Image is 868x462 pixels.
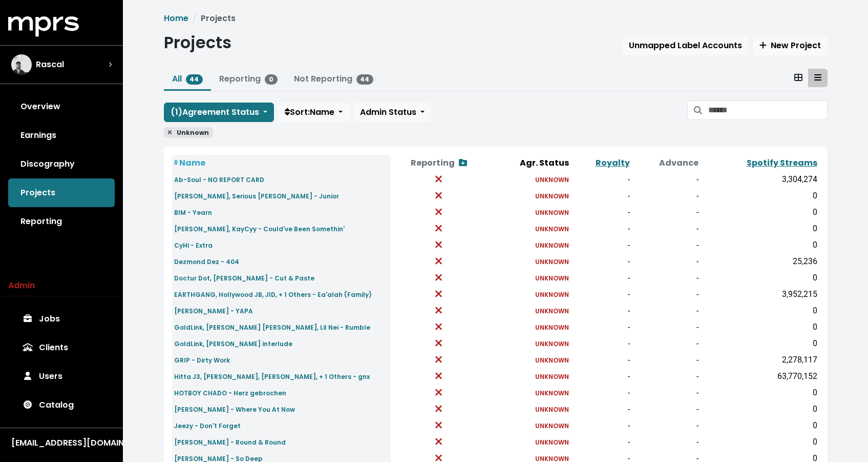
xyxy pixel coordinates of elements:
[174,241,213,250] small: CyHi - Extra
[701,368,819,385] td: 63,770,152
[174,257,239,266] small: Dezmond Dez - 404
[174,387,286,398] a: HOTBOY CHADO - Herz gebrochen
[36,58,64,71] span: Rascal
[8,150,115,178] a: Discography
[265,74,278,85] span: 0
[571,434,632,450] td: -
[174,290,372,299] small: EARTHGANG, Hollywood JB, JID, + 1 Others - Ea'alah (Family)
[632,270,701,286] td: -
[174,239,213,251] a: CyHi - Extra
[164,103,274,122] button: (1)Agreement Status
[632,303,701,319] td: -
[535,356,569,365] small: UNKNOWN
[571,204,632,220] td: -
[219,73,278,85] a: Reporting0
[632,401,701,417] td: -
[174,274,314,283] small: Doctur Dot, [PERSON_NAME] - Cut & Paste
[571,401,632,417] td: -
[701,319,819,335] td: 0
[571,286,632,303] td: -
[174,354,230,366] a: GRIP - Dirty Work
[701,220,819,237] td: 0
[535,257,569,266] small: UNKNOWN
[632,434,701,450] td: -
[596,157,630,169] a: Royalty
[622,36,749,55] button: Unmapped Label Accounts
[164,126,214,138] a: Unknown
[535,307,569,315] small: UNKNOWN
[360,106,416,118] span: Admin Status
[174,223,345,234] a: [PERSON_NAME], KayCyy - Could've Been Somethin'
[632,237,701,253] td: -
[174,272,314,284] a: Doctur Dot, [PERSON_NAME] - Cut & Paste
[701,253,819,270] td: 25,236
[632,368,701,385] td: -
[174,356,230,365] small: GRIP - Dirty Work
[701,352,819,368] td: 2,278,117
[174,421,241,430] small: Jeezy - Don't Forget
[747,157,817,169] a: Spotify Streams
[174,192,339,200] small: [PERSON_NAME], Serious [PERSON_NAME] - Junior
[571,270,632,286] td: -
[174,323,370,332] small: GoldLink, [PERSON_NAME] [PERSON_NAME], Lil Nei - Rumble
[172,155,391,171] th: Name
[174,288,372,300] a: EARTHGANG, Hollywood JB, JID, + 1 Others - Ea'alah (Family)
[11,437,112,449] div: [EMAIL_ADDRESS][DOMAIN_NAME]
[174,389,286,397] small: HOTBOY CHADO - Herz gebrochen
[164,33,231,52] h1: Projects
[571,237,632,253] td: -
[535,438,569,447] small: UNKNOWN
[632,188,701,204] td: -
[8,207,115,236] a: Reporting
[278,103,349,122] button: Sort:Name
[8,333,115,362] a: Clients
[172,73,203,85] a: All44
[486,155,571,171] th: Agr. Status
[174,208,212,217] small: BIM - Yearn
[708,101,827,120] input: Search projects
[629,39,742,51] span: Unmapped Label Accounts
[535,290,569,299] small: UNKNOWN
[571,303,632,319] td: -
[174,190,339,202] a: [PERSON_NAME], Serious [PERSON_NAME] - Junior
[632,417,701,434] td: -
[164,12,828,25] nav: breadcrumb
[632,286,701,303] td: -
[164,127,214,138] span: Unknown
[701,385,819,401] td: 0
[285,106,334,118] span: Sort: Name
[535,372,569,381] small: UNKNOWN
[535,225,569,233] small: UNKNOWN
[571,253,632,270] td: -
[174,405,295,414] small: [PERSON_NAME] - Where You At Now
[701,204,819,220] td: 0
[174,339,292,348] small: GoldLink, [PERSON_NAME] interlude
[535,208,569,217] small: UNKNOWN
[701,335,819,352] td: 0
[701,434,819,450] td: 0
[174,403,295,415] a: [PERSON_NAME] - Where You At Now
[188,12,236,25] li: Projects
[571,319,632,335] td: -
[701,303,819,319] td: 0
[174,436,286,448] a: [PERSON_NAME] - Round & Round
[174,337,292,349] a: GoldLink, [PERSON_NAME] interlude
[8,436,115,450] button: [EMAIL_ADDRESS][DOMAIN_NAME]
[11,54,32,75] img: The selected account / producer
[535,405,569,414] small: UNKNOWN
[535,192,569,200] small: UNKNOWN
[794,73,802,82] svg: Card View
[571,352,632,368] td: -
[8,92,115,121] a: Overview
[174,255,239,267] a: Dezmond Dez - 404
[174,321,370,333] a: GoldLink, [PERSON_NAME] [PERSON_NAME], Lil Nei - Rumble
[632,352,701,368] td: -
[535,389,569,397] small: UNKNOWN
[535,323,569,332] small: UNKNOWN
[571,188,632,204] td: -
[571,171,632,188] td: -
[535,241,569,250] small: UNKNOWN
[174,419,241,431] a: Jeezy - Don't Forget
[701,171,819,188] td: 3,304,274
[632,204,701,220] td: -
